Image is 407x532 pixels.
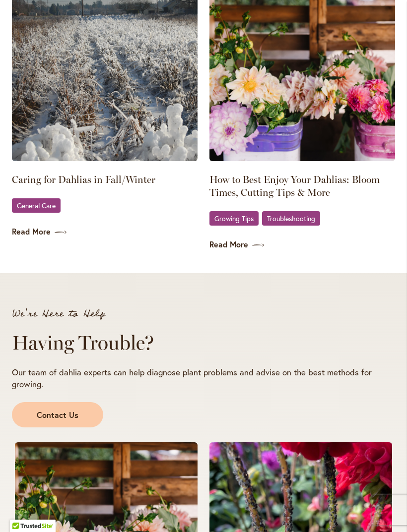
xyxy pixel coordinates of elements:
span: Growing Tips [214,215,254,222]
div: , [209,211,395,227]
a: Contact Us [12,402,103,428]
a: General Care [12,198,61,213]
h2: Having Trouble? [12,331,395,355]
span: General Care [17,202,56,209]
p: We're Here to Help [12,309,395,319]
a: Read More [209,239,395,250]
a: Troubleshooting [262,211,320,226]
a: How to Best Enjoy Your Dahlias: Bloom Times, Cutting Tips & More [209,173,395,199]
a: Growing Tips [209,211,259,226]
a: Read More [12,226,198,237]
a: Caring for Dahlias in Fall/Winter [12,173,198,186]
p: Our team of dahlia experts can help diagnose plant problems and advise on the best methods for gr... [12,366,375,390]
span: Contact Us [37,410,78,421]
span: Troubleshooting [267,215,315,222]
